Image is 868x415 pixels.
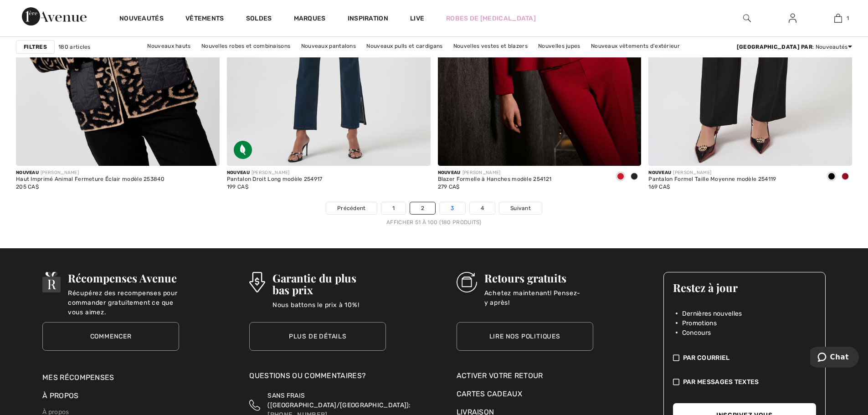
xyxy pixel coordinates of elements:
[586,40,684,52] a: Nouveaux vêtements d'extérieur
[272,300,386,318] p: Nous battons le prix à 10%!
[42,390,179,406] div: À propos
[249,272,265,292] img: Garantie du plus bas prix
[438,176,552,183] div: Blazer Formelle à Hanches modèle 254121
[16,202,852,226] nav: Page navigation
[249,370,386,386] div: Questions ou commentaires?
[16,184,39,190] span: 205 CA$
[737,44,812,50] strong: [GEOGRAPHIC_DATA] par
[457,389,593,400] a: Cartes Cadeaux
[457,370,593,381] a: Activer votre retour
[16,176,164,183] div: Haut Imprimé Animal Fermeture Éclair modèle 253840
[68,272,179,284] h3: Récompenses Avenue
[534,40,585,52] a: Nouvelles jupes
[42,322,179,351] a: Commencer
[42,272,61,292] img: Récompenses Avenue
[362,40,447,52] a: Nouveaux pulls et cardigans
[249,322,386,351] a: Plus de détails
[227,169,323,176] div: [PERSON_NAME]
[185,15,224,24] a: Vêtements
[197,40,295,52] a: Nouvelles robes et combinaisons
[781,13,804,24] a: Se connecter
[294,15,326,24] a: Marques
[410,14,424,23] a: Live
[673,377,679,387] img: check
[648,169,776,176] div: [PERSON_NAME]
[682,328,711,338] span: Concours
[58,43,91,51] span: 180 articles
[614,169,627,184] div: Deep cherry
[810,347,859,369] iframe: Ouvre un widget dans lequel vous pouvez chatter avec l’un de nos agents
[682,309,742,318] span: Dernières nouvelles
[457,322,593,351] a: Lire nos politiques
[227,176,323,183] div: Pantalon Droit Long modèle 254917
[825,169,838,184] div: Black
[16,170,39,175] span: Nouveau
[68,288,179,307] p: Récupérez des recompenses pour commander gratuitement ce que vous aimez.
[16,169,164,176] div: [PERSON_NAME]
[446,14,536,23] a: Robes de [MEDICAL_DATA]
[297,40,360,52] a: Nouveaux pantalons
[143,40,195,52] a: Nouveaux hauts
[16,218,852,226] div: Afficher 51 à 100 (180 produits)
[838,169,852,184] div: Deep cherry
[683,353,730,363] span: Par Courriel
[410,202,435,214] a: 2
[246,15,272,24] a: Soldes
[42,373,114,382] a: Mes récompenses
[789,13,796,24] img: Mes infos
[816,13,860,24] a: 1
[22,7,87,26] img: 1ère Avenue
[234,141,252,159] img: Tissu écologique
[737,43,852,51] div: : Nouveautés
[847,14,849,22] span: 1
[648,184,670,190] span: 169 CA$
[119,15,164,24] a: Nouveautés
[267,392,411,409] span: SANS FRAIS ([GEOGRAPHIC_DATA]/[GEOGRAPHIC_DATA]):
[673,353,679,363] img: check
[326,202,377,214] a: Précédent
[440,202,465,214] a: 3
[272,272,386,296] h3: Garantie du plus bas prix
[499,202,542,214] a: Suivant
[381,202,406,214] a: 1
[743,13,751,24] img: recherche
[457,272,477,292] img: Retours gratuits
[449,40,532,52] a: Nouvelles vestes et blazers
[682,318,717,328] span: Promotions
[627,169,641,184] div: Black
[484,272,593,284] h3: Retours gratuits
[337,204,366,212] span: Précédent
[227,184,248,190] span: 199 CA$
[673,282,816,293] h3: Restez à jour
[348,15,388,24] span: Inspiration
[683,377,759,387] span: Par messages textes
[510,204,531,212] span: Suivant
[438,170,461,175] span: Nouveau
[438,184,460,190] span: 279 CA$
[834,13,842,24] img: Mon panier
[227,170,250,175] span: Nouveau
[648,176,776,183] div: Pantalon Formel Taille Moyenne modèle 254119
[484,288,593,307] p: Achetez maintenant! Pensez-y après!
[648,170,671,175] span: Nouveau
[24,43,47,51] strong: Filtres
[438,169,552,176] div: [PERSON_NAME]
[470,202,495,214] a: 4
